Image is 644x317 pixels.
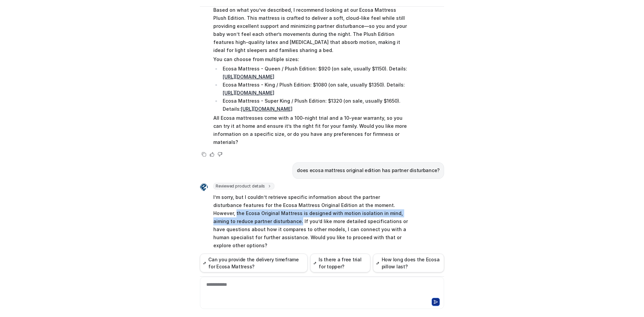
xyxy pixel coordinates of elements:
[200,183,208,191] img: Widget
[223,74,274,80] a: [URL][DOMAIN_NAME]
[213,183,274,190] span: Reviewed product details
[223,90,274,96] a: [URL][DOMAIN_NAME]
[310,254,370,272] button: Is there a free trial for topper?
[221,65,410,81] li: Ecosa Mattress - Queen / Plush Edition: $920 (on sale, usually $1150). Details:
[221,81,410,97] li: Ecosa Mattress - King / Plush Edition: $1080 (on sale, usually $1350). Details:
[373,254,444,272] button: How long does the Ecosa pillow last?
[213,193,410,250] p: I’m sorry, but I couldn’t retrieve specific information about the partner disturbance features fo...
[221,97,410,113] li: Ecosa Mattress - Super King / Plush Edition: $1320 (on sale, usually $1650). Details:
[213,114,410,146] p: All Ecosa mattresses come with a 100-night trial and a 10-year warranty, so you can try it at hom...
[241,106,292,112] a: [URL][DOMAIN_NAME]
[297,166,440,174] p: does ecosa mattress original edition has partner disturbance?
[200,254,308,272] button: Can you provide the delivery timeframe for Ecosa Mattress?
[213,55,410,63] p: You can choose from multiple sizes:
[213,6,410,54] p: Based on what you’ve described, I recommend looking at our Ecosa Mattress Plush Edition. This mat...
